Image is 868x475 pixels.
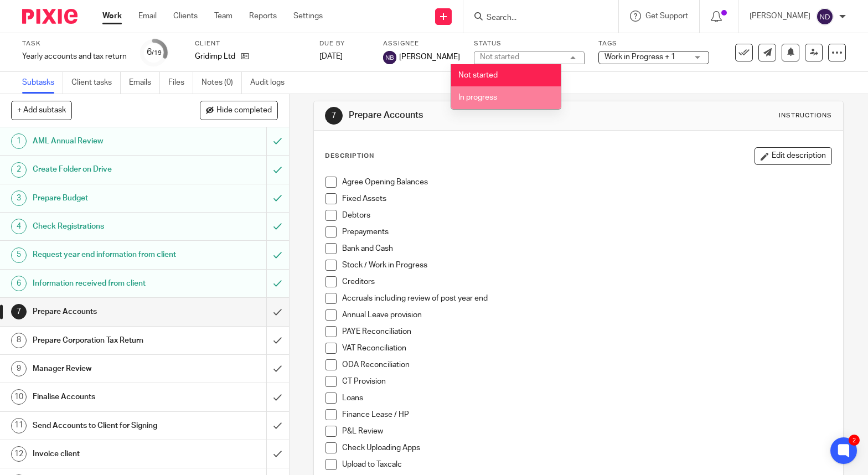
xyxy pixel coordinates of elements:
p: Bank and Cash [342,243,831,254]
button: Edit description [755,147,832,165]
a: Reports [249,11,277,22]
h1: Request year end information from client [33,246,181,263]
span: In progress [458,94,497,101]
div: 7 [325,107,343,125]
p: Gridimp Ltd [195,51,235,62]
h1: AML Annual Review [33,133,181,149]
a: Emails [129,72,160,94]
div: 9 [11,361,27,376]
h1: Information received from client [33,275,181,292]
a: Client tasks [71,72,121,94]
p: Debtors [342,210,831,221]
h1: Prepare Corporation Tax Return [33,332,181,349]
a: Subtasks [22,72,63,94]
div: 7 [11,304,27,319]
div: 2 [849,435,860,446]
p: [PERSON_NAME] [750,11,810,22]
a: Notes (0) [201,72,242,94]
h1: Manager Review [33,360,181,377]
p: Creditors [342,276,831,287]
h1: Finalise Accounts [33,389,181,405]
input: Search [485,13,585,23]
label: Task [22,39,127,48]
a: Work [102,11,122,22]
p: Fixed Assets [342,193,831,204]
img: svg%3E [383,51,396,64]
div: Instructions [779,111,832,120]
p: P&L Review [342,426,831,437]
p: Stock / Work in Progress [342,260,831,271]
a: Email [138,11,157,22]
a: Audit logs [250,72,293,94]
p: Upload to Taxcalc [342,459,831,470]
p: Accruals including review of post year end [342,293,831,304]
span: Not started [458,71,498,79]
div: 6 [11,276,27,291]
h1: Prepare Budget [33,190,181,206]
span: Get Support [645,12,688,20]
h1: Invoice client [33,446,181,462]
div: 3 [11,190,27,206]
span: [DATE] [319,53,343,60]
button: Hide completed [200,101,278,120]
small: /19 [152,50,162,56]
p: Description [325,152,374,161]
a: Files [168,72,193,94]
label: Status [474,39,585,48]
label: Client [195,39,306,48]
a: Settings [293,11,323,22]
label: Assignee [383,39,460,48]
p: Finance Lease / HP [342,409,831,420]
a: Clients [173,11,198,22]
img: svg%3E [816,8,834,25]
p: Agree Opening Balances [342,177,831,188]
div: 2 [11,162,27,178]
label: Due by [319,39,369,48]
p: VAT Reconciliation [342,343,831,354]
label: Tags [598,39,709,48]
span: Hide completed [216,106,272,115]
div: 10 [11,389,27,405]
h1: Create Folder on Drive [33,161,181,178]
h1: Send Accounts to Client for Signing [33,417,181,434]
span: [PERSON_NAME] [399,51,460,63]
p: Annual Leave provision [342,309,831,321]
button: + Add subtask [11,101,72,120]
p: ODA Reconciliation [342,359,831,370]
div: 1 [11,133,27,149]
h1: Prepare Accounts [33,303,181,320]
div: 4 [11,219,27,234]
div: 12 [11,446,27,462]
p: CT Provision [342,376,831,387]
p: PAYE Reconciliation [342,326,831,337]
a: Team [214,11,232,22]
img: Pixie [22,9,77,24]
div: Not started [480,53,519,61]
p: Prepayments [342,226,831,237]
span: Work in Progress + 1 [604,53,675,61]
p: Loans [342,393,831,404]
div: 5 [11,247,27,263]
h1: Prepare Accounts [349,110,602,121]
div: Yearly accounts and tax return [22,51,127,62]
div: 8 [11,333,27,348]
div: 6 [147,46,162,59]
div: 11 [11,418,27,433]
p: Check Uploading Apps [342,442,831,453]
h1: Check Registrations [33,218,181,235]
